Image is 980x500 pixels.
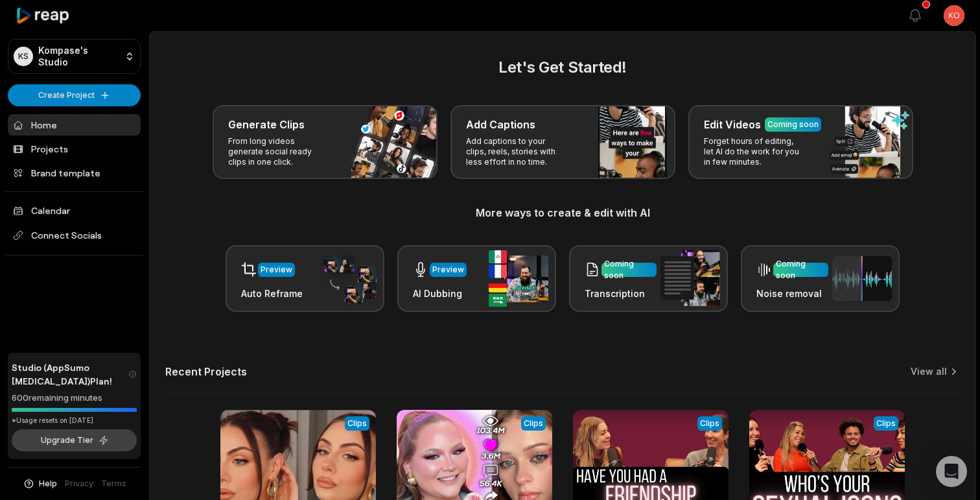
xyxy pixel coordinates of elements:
h3: Noise removal [756,287,828,300]
a: Calendar [8,200,141,221]
button: Help [23,478,57,490]
img: noise_removal.png [832,256,892,301]
img: transcription.png [660,250,720,306]
div: *Usage resets on [DATE] [12,416,137,425]
a: Terms [101,478,126,490]
p: Kompase's Studio [38,45,120,68]
img: ai_dubbing.png [489,250,548,307]
h3: Auto Reframe [241,287,303,300]
div: Coming soon [776,258,826,281]
a: Privacy [65,478,93,490]
p: Add captions to your clips, reels, stories with less effort in no time. [466,136,566,167]
h3: Edit Videos [704,117,761,132]
p: Forget hours of editing, let AI do the work for you in few minutes. [704,136,804,167]
span: Connect Socials [8,224,141,247]
div: Preview [261,264,292,276]
h2: Recent Projects [165,365,247,378]
a: Home [8,114,141,136]
h3: Generate Clips [228,117,305,132]
a: View all [911,365,947,378]
a: Brand template [8,162,141,184]
h3: AI Dubbing [413,287,467,300]
h3: Add Captions [466,117,535,132]
p: From long videos generate social ready clips in one click. [228,136,329,167]
img: auto_reframe.png [317,254,377,304]
h3: Transcription [585,287,657,300]
div: KS [14,47,33,66]
span: Studio (AppSumo [MEDICAL_DATA]) Plan! [12,361,128,388]
div: Preview [432,264,464,276]
h2: Let's Get Started! [165,56,960,79]
button: Create Project [8,84,141,106]
div: Coming soon [767,119,819,130]
h3: More ways to create & edit with AI [165,205,960,220]
div: 600 remaining minutes [12,392,137,405]
div: Coming soon [604,258,654,281]
div: Open Intercom Messenger [936,456,967,487]
span: Help [39,478,57,490]
a: Projects [8,138,141,160]
button: Upgrade Tier [12,429,137,451]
